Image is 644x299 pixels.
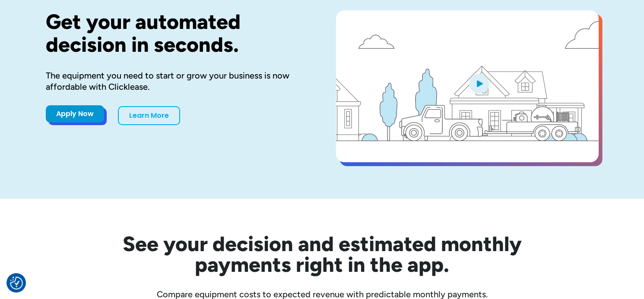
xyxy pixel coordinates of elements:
[46,70,308,92] div: The equipment you need to start or grow your business is now affordable with Clicklease.
[10,277,23,290] button: Consent Preferences
[118,106,180,125] a: Learn More
[46,10,308,56] h1: Get your automated decision in seconds.
[80,233,564,275] h2: See your decision and estimated monthly payments right in the app.
[46,105,104,123] a: Apply Now
[336,10,599,162] a: open lightbox
[10,277,23,290] img: Revisit consent button
[467,71,491,95] img: Blue play button logo on a light blue circular background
